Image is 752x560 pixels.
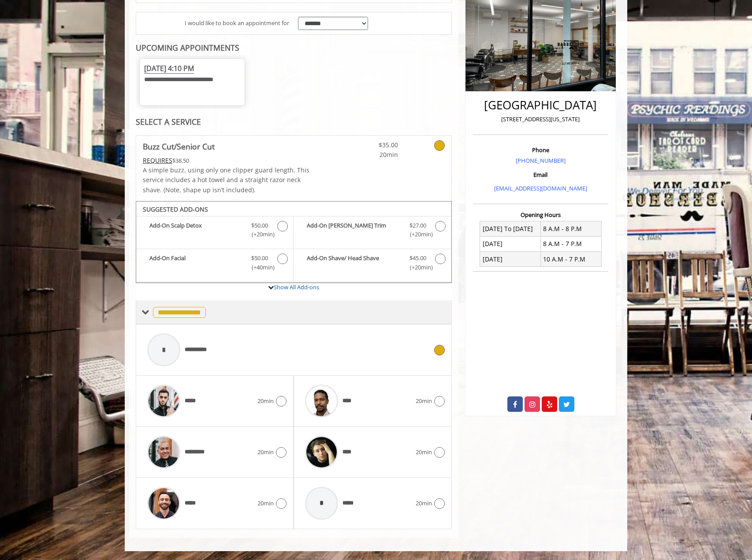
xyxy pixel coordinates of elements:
span: $50.00 [251,254,268,263]
label: Add-On Shave/ Head Shave [298,254,447,274]
span: (+20min ) [405,263,431,272]
span: 20min [257,499,274,508]
td: [DATE] [480,236,541,251]
div: SELECT A SERVICE [136,118,452,126]
b: SUGGESTED ADD-ONS [143,205,208,213]
span: 20min [346,150,398,160]
span: I would like to book an appointment for [185,19,289,28]
td: [DATE] To [DATE] [480,221,541,236]
span: (+20min ) [405,230,431,239]
p: A simple buzz, using only one clipper guard length. This service includes a hot towel and a strai... [143,165,320,195]
span: $45.00 [410,254,426,263]
h3: Email [475,172,606,178]
b: Add-On [PERSON_NAME] Trim [307,221,400,239]
td: [DATE] [480,252,541,267]
span: $50.00 [251,221,268,230]
td: 8 A.M - 8 P.M [540,221,601,236]
td: 8 A.M - 7 P.M [540,236,601,251]
b: Buzz Cut/Senior Cut [143,140,215,153]
span: $35.00 [346,140,398,150]
label: Add-On Scalp Detox [141,221,289,242]
a: [EMAIL_ADDRESS][DOMAIN_NAME] [494,184,587,192]
span: [DATE] 4:10 PM [144,63,194,74]
span: (+20min ) [247,230,273,239]
h3: Opening Hours [473,212,608,218]
div: $38.50 [143,156,320,165]
td: 10 A.M - 7 P.M [540,252,601,267]
p: [STREET_ADDRESS][US_STATE] [475,115,606,124]
span: 20min [416,499,432,508]
span: 20min [257,396,274,406]
b: UPCOMING APPOINTMENTS [136,42,239,53]
span: (+40min ) [247,263,273,272]
span: 20min [416,396,432,406]
a: [PHONE_NUMBER] [516,157,566,164]
h2: [GEOGRAPHIC_DATA] [475,99,606,112]
span: 20min [416,448,432,457]
span: 20min [257,448,274,457]
span: $27.00 [410,221,426,230]
label: Add-On Facial [141,254,289,274]
a: Show All Add-ons [274,283,319,291]
b: Add-On Shave/ Head Shave [307,254,400,272]
label: Add-On Beard Trim [298,221,447,242]
h3: Phone [475,147,606,153]
span: This service needs some Advance to be paid before we block your appointment [143,156,172,164]
b: Add-On Facial [149,254,242,272]
b: Add-On Scalp Detox [149,221,242,239]
div: Buzz Cut/Senior Cut Add-onS [136,201,452,283]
